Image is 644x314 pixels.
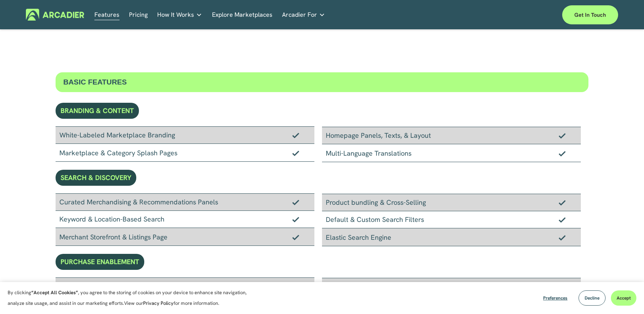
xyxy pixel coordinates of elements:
[322,228,581,246] div: Elastic Search Engine
[56,170,136,186] div: SEARCH & DISCOVERY
[543,295,567,301] span: Preferences
[611,290,636,306] button: Accept
[562,5,618,24] a: Get in touch
[56,254,144,270] div: PURCHASE ENABLEMENT
[282,10,317,20] span: Arcadier For
[559,133,566,138] img: Checkmark
[322,278,581,295] div: Non-Transactional
[31,289,78,296] strong: “Accept All Cookies”
[292,199,299,205] img: Checkmark
[56,103,139,119] div: BRANDING & CONTENT
[56,193,314,211] div: Curated Merchandising & Recommendations Panels
[579,290,606,306] button: Decline
[56,277,314,295] div: Transactional Cart Checkout
[292,150,299,156] img: Checkmark
[537,290,573,306] button: Preferences
[322,144,581,162] div: Multi-Language Translations
[56,144,314,162] div: Marketplace & Category Splash Pages
[292,132,299,138] img: Checkmark
[129,9,148,21] a: Pricing
[292,217,299,222] img: Checkmark
[56,228,314,246] div: Merchant Storefront & Listings Page
[56,211,314,228] div: Keyword & Location-Based Search
[559,235,566,240] img: Checkmark
[585,295,599,301] span: Decline
[282,9,325,21] a: folder dropdown
[94,9,120,21] a: Features
[559,200,566,205] img: Checkmark
[8,287,255,309] p: By clicking , you agree to the storing of cookies on your device to enhance site navigation, anal...
[56,72,588,92] div: BASIC FEATURES
[617,295,631,301] span: Accept
[26,9,84,21] img: Arcadier
[559,151,566,156] img: Checkmark
[212,9,273,21] a: Explore Marketplaces
[157,9,202,21] a: folder dropdown
[322,194,581,211] div: Product bundling & Cross-Selling
[322,211,581,228] div: Default & Custom Search Filters
[559,217,566,222] img: Checkmark
[157,10,194,20] span: How It Works
[143,300,174,306] a: Privacy Policy
[292,234,299,240] img: Checkmark
[322,127,581,144] div: Homepage Panels, Texts, & Layout
[56,126,314,144] div: White-Labeled Marketplace Branding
